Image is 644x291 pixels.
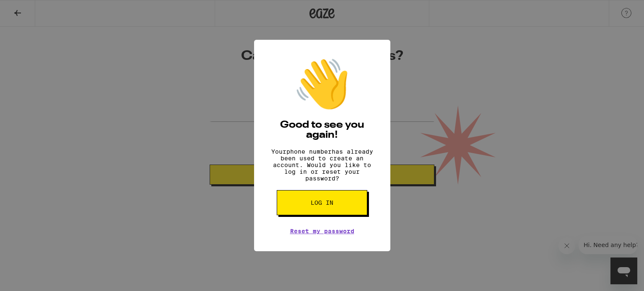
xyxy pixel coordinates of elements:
button: Log in [277,190,367,215]
span: Hi. Need any help? [5,6,60,13]
div: 👋 [293,57,351,112]
a: Reset my password [290,228,354,234]
p: Your phone number has already been used to create an account. Would you like to log in or reset y... [267,148,378,182]
h2: Good to see you again! [267,120,378,140]
span: Log in [311,200,333,206]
